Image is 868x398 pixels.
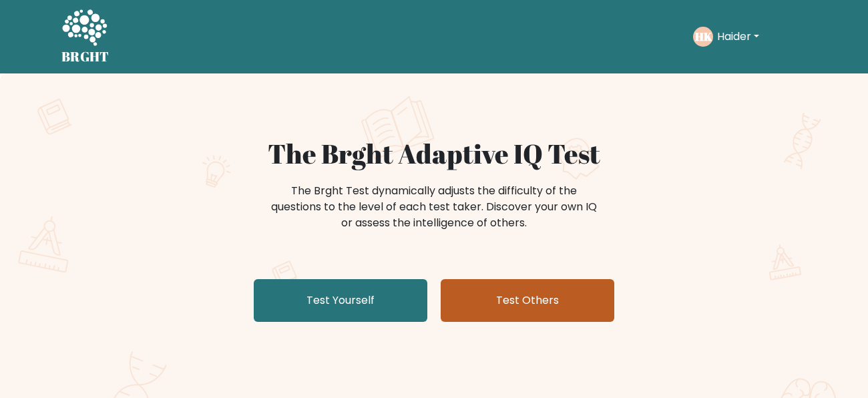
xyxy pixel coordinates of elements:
h5: BRGHT [61,49,110,65]
a: BRGHT [61,5,110,68]
a: Test Others [441,279,614,322]
h1: The Brght Adaptive IQ Test [108,138,760,170]
a: Test Yourself [254,279,427,322]
text: HK [695,29,712,44]
button: Haider [713,28,763,45]
div: The Brght Test dynamically adjusts the difficulty of the questions to the level of each test take... [267,183,601,231]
